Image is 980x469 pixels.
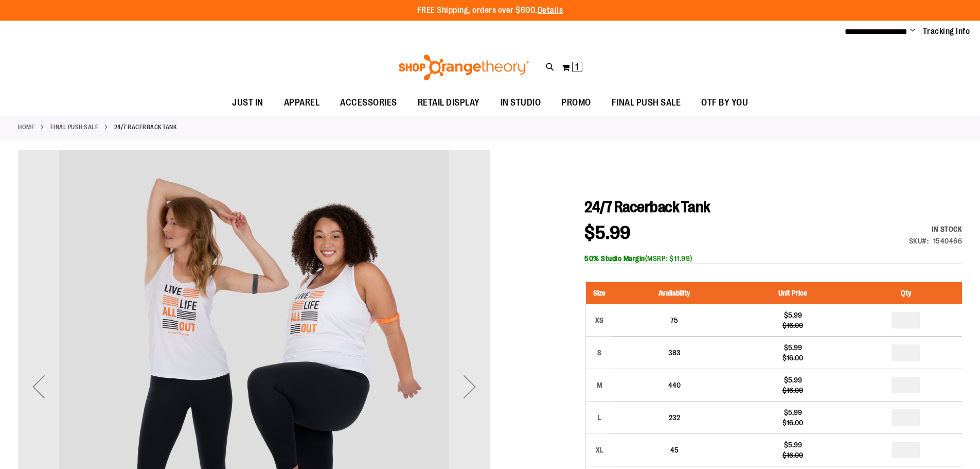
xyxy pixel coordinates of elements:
[592,377,607,393] div: M
[740,353,845,363] div: $16.00
[575,62,579,72] span: 1
[740,375,845,385] div: $5.99
[592,442,607,458] div: XL
[561,91,591,114] span: PROMO
[538,6,563,15] a: Details
[592,410,607,425] div: L
[850,282,962,304] th: Qty
[340,91,397,114] span: ACCESSORIES
[701,91,748,114] span: OTF BY YOU
[933,236,963,246] div: 1540466
[735,282,850,304] th: Unit Price
[274,91,330,115] a: APPAREL
[909,224,963,234] div: In stock
[407,91,490,115] a: RETAIL DISPLAY
[740,342,845,353] div: $5.99
[740,310,845,320] div: $5.99
[740,418,845,428] div: $16.00
[417,5,563,16] p: FREE Shipping, orders over $600.
[586,282,613,304] th: Size
[601,91,691,114] a: FINAL PUSH SALE
[501,91,541,114] span: IN STUDIO
[669,413,680,422] span: 232
[18,123,34,132] a: Home
[584,253,962,264] div: (MSRP: $11.99)
[222,91,274,115] a: JUST IN
[584,198,710,216] span: 24/7 Racerback Tank
[923,26,970,37] a: Tracking Info
[910,26,915,37] button: Account menu
[670,446,679,454] span: 45
[330,91,407,115] a: ACCESSORIES
[50,123,99,132] a: FINAL PUSH SALE
[490,91,551,115] a: IN STUDIO
[740,385,845,395] div: $16.00
[612,91,681,114] span: FINAL PUSH SALE
[592,312,607,328] div: XS
[740,407,845,418] div: $5.99
[584,254,645,263] b: 50% Studio Margin
[284,91,320,114] span: APPAREL
[232,91,263,114] span: JUST IN
[418,91,480,114] span: RETAIL DISPLAY
[740,440,845,450] div: $5.99
[397,55,530,80] img: Shop Orangetheory
[691,91,758,115] a: OTF BY YOU
[909,224,963,234] div: Availability
[584,222,631,244] span: $5.99
[668,381,681,389] span: 440
[740,320,845,331] div: $16.00
[740,450,845,460] div: $16.00
[668,349,681,357] span: 383
[114,123,177,132] strong: 24/7 Racerback Tank
[909,237,929,245] strong: SKU
[592,345,607,360] div: S
[670,316,678,324] span: 75
[551,91,601,115] a: PROMO
[613,282,736,304] th: Availability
